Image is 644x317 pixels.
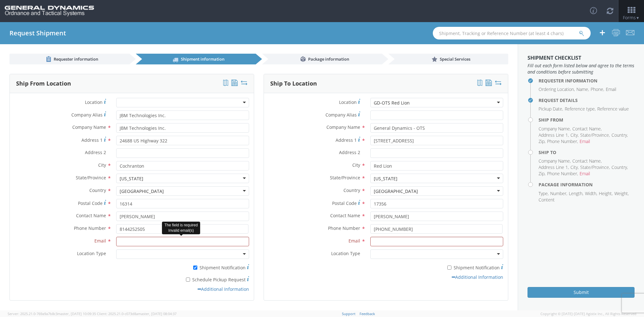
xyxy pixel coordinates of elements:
[539,150,635,155] h4: Ship To
[116,263,249,271] label: Shipment Notification
[89,187,106,193] span: Country
[360,311,375,316] a: Feedback
[85,149,106,155] span: Address 2
[262,54,382,64] a: Package information
[98,162,106,168] span: City
[342,311,355,316] a: Support
[352,162,360,168] span: City
[120,188,164,194] div: [GEOGRAPHIC_DATA]
[528,287,635,298] button: Submit
[54,56,98,62] span: Requester information
[193,266,197,270] input: Shipment Notification
[597,106,629,112] li: Reference value
[77,250,106,256] span: Location Type
[452,274,503,280] a: Additional Information
[539,117,635,122] h4: Ship From
[611,132,628,138] li: Country
[78,200,103,206] span: Postal Code
[611,164,628,170] li: Country
[138,311,176,316] span: master, [DATE] 08:04:37
[539,164,569,170] li: Address Line 1
[186,278,190,282] input: Schedule Pickup Request
[331,250,360,256] span: Location Type
[325,112,357,118] span: Company Alias
[374,176,397,182] div: [US_STATE]
[539,170,546,177] li: Zip
[539,78,635,83] h4: Requester Information
[328,225,360,231] span: Phone Number
[136,54,256,64] a: Shipment information
[9,30,66,37] h4: Request Shipment
[614,190,629,197] li: Weight
[81,137,103,143] span: Address 1
[528,55,635,61] h3: Shipment Checklist
[528,63,635,75] span: Fill out each form listed below and agree to the terms and conditions before submitting
[198,286,249,292] a: Additional Information
[116,275,249,283] label: Schedule Pickup Request
[76,212,106,218] span: Contact Name
[580,164,610,170] li: State/Province
[326,124,360,130] span: Company Name
[388,54,508,64] a: Special Services
[539,190,549,197] li: Type
[580,138,590,145] li: Email
[336,137,357,143] span: Address 1
[576,86,589,93] li: Name
[9,54,129,64] a: Requester information
[94,238,106,244] span: Email
[120,176,143,182] div: [US_STATE]
[539,126,571,132] li: Company Name
[539,182,635,187] h4: Package Information
[57,311,96,316] span: master, [DATE] 10:09:35
[540,311,636,316] span: Copyright © [DATE]-[DATE] Agistix Inc., All Rights Reserved
[539,132,569,138] li: Address Line 1
[339,99,357,105] span: Location
[370,263,503,271] label: Shipment Notification
[539,106,563,112] li: Pickup Date
[570,132,579,138] li: City
[539,197,555,203] li: Content
[330,212,360,218] span: Contact Name
[636,15,640,21] span: ▼
[374,188,418,194] div: [GEOGRAPHIC_DATA]
[440,56,470,62] span: Special Services
[330,175,360,181] span: State/Province
[572,158,602,164] li: Contact Name
[580,132,610,138] li: State/Province
[565,106,596,112] li: Reference type
[539,86,575,93] li: Ordering Location
[569,190,583,197] li: Length
[539,158,571,164] li: Company Name
[599,190,613,197] li: Height
[339,149,360,155] span: Address 2
[591,86,604,93] li: Phone
[181,56,224,62] span: Shipment information
[623,15,640,21] span: Forms
[606,86,616,93] li: Email
[71,112,103,118] span: Company Alias
[74,225,106,231] span: Phone Number
[72,124,106,130] span: Company Name
[550,190,567,197] li: Number
[570,164,579,170] li: City
[349,238,360,244] span: Email
[97,311,176,316] span: Client: 2025.21.0-c073d8a
[433,27,591,39] input: Shipment, Tracking or Reference Number (at least 4 chars)
[85,99,103,105] span: Location
[539,98,635,103] h4: Request Details
[572,126,602,132] li: Contact Name
[374,100,410,106] div: GD-OTS Red Lion
[5,6,94,16] img: gd-ots-0c3321f2eb4c994f95cb.png
[580,170,590,177] li: Email
[547,170,578,177] li: Phone Number
[162,222,200,234] div: The field is required Invalid email(s)
[16,81,71,87] h3: Ship From Location
[270,81,317,87] h3: Ship To Location
[308,56,349,62] span: Package information
[547,138,578,145] li: Phone Number
[76,175,106,181] span: State/Province
[332,200,357,206] span: Postal Code
[585,190,597,197] li: Width
[539,138,546,145] li: Zip
[343,187,360,193] span: Country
